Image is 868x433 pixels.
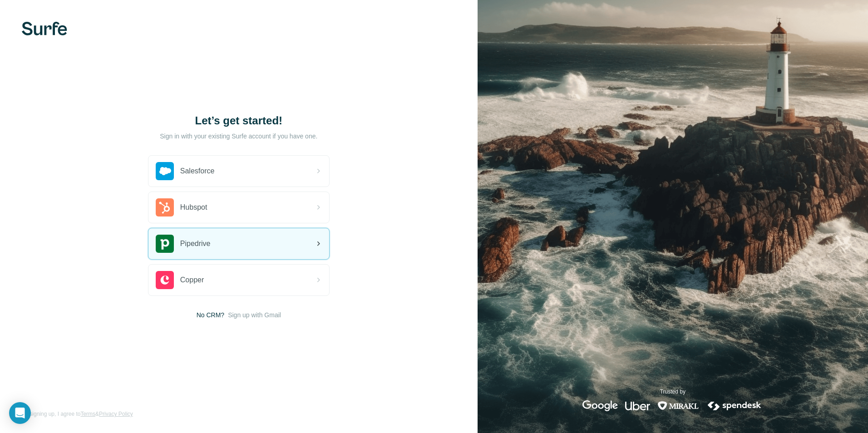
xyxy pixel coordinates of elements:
[180,166,215,177] span: Salesforce
[160,132,317,141] p: Sign in with your existing Surfe account if you have one.
[148,113,330,128] h1: Let’s get started!
[660,388,686,396] p: Trusted by
[156,198,174,216] img: hubspot's logo
[99,411,133,417] a: Privacy Policy
[706,400,763,411] img: spendesk's logo
[22,22,67,35] img: Surfe's logo
[180,202,207,213] span: Hubspot
[22,410,133,418] span: By signing up, I agree to &
[156,235,174,253] img: pipedrive's logo
[582,400,618,411] img: google's logo
[625,400,650,411] img: uber's logo
[156,162,174,180] img: salesforce's logo
[180,275,204,285] span: Copper
[197,310,224,320] span: No CRM?
[657,400,699,411] img: mirakl's logo
[228,310,281,320] button: Sign up with Gmail
[80,411,95,417] a: Terms
[9,402,31,424] div: Open Intercom Messenger
[156,271,174,289] img: copper's logo
[180,238,211,249] span: Pipedrive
